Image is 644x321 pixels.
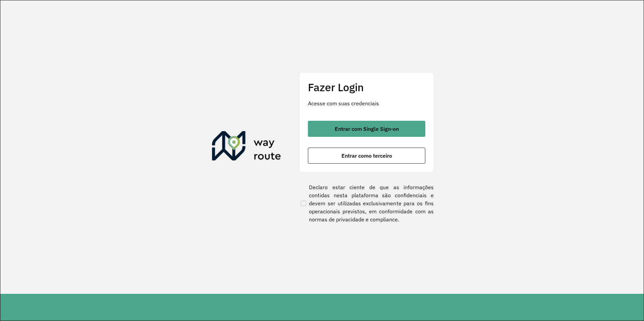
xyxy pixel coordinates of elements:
[308,81,425,94] h2: Fazer Login
[335,126,399,131] span: Entrar com Single Sign-on
[308,121,425,137] button: button
[341,153,392,158] span: Entrar como terceiro
[300,183,434,223] label: Declaro estar ciente de que as informações contidas nesta plataforma são confidenciais e devem se...
[212,131,281,163] img: Roteirizador AmbevTech
[308,99,425,107] p: Acesse com suas credenciais
[308,148,425,164] button: button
